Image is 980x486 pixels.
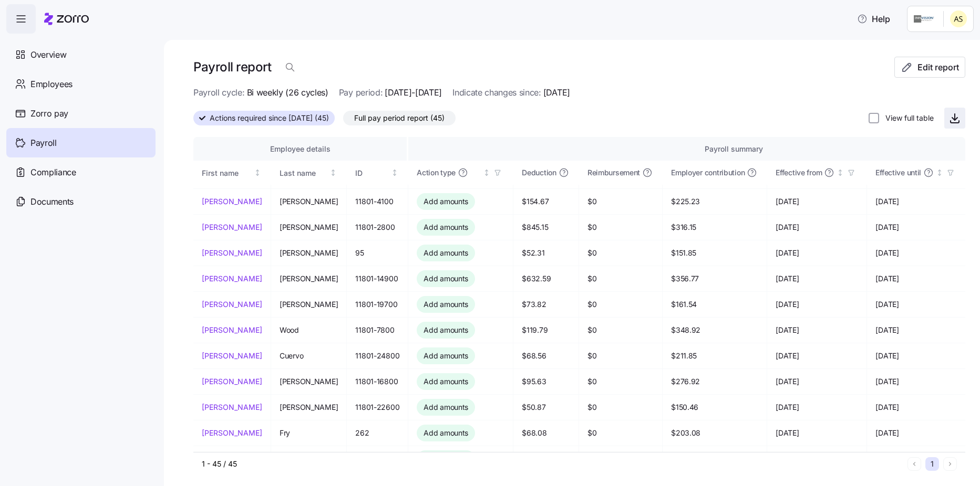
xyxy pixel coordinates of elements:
[483,169,490,176] div: Not sorted
[280,273,338,284] span: [PERSON_NAME]
[671,273,758,284] span: $356.77
[587,402,654,413] span: $0
[587,273,654,284] span: $0
[424,222,468,233] span: Add amounts
[587,325,654,335] span: $0
[587,222,654,233] span: $0
[936,169,943,176] div: Not sorted
[391,169,398,176] div: Not sorted
[776,248,858,258] span: [DATE]
[355,196,399,207] span: 11801-4100
[202,402,262,413] a: [PERSON_NAME]
[875,402,957,413] span: [DATE]
[339,86,383,99] span: Pay period:
[385,86,442,99] span: [DATE]-[DATE]
[879,113,934,123] label: View full table
[30,107,68,120] span: Zorro pay
[329,169,337,176] div: Not sorted
[355,376,399,387] span: 11801-16800
[671,351,758,361] span: $211.85
[280,376,338,387] span: [PERSON_NAME]
[210,111,329,125] span: Actions required since [DATE] (45)
[522,299,570,310] span: $73.82
[849,8,899,29] button: Help
[424,196,468,207] span: Add amounts
[6,40,156,69] a: Overview
[925,457,939,471] button: 1
[522,428,570,438] span: $68.08
[671,167,745,178] span: Employer contribution
[424,248,468,258] span: Add amounts
[202,273,262,284] a: [PERSON_NAME]
[247,86,328,99] span: Bi weekly (26 cycles)
[202,351,262,361] a: [PERSON_NAME]
[280,196,338,207] span: [PERSON_NAME]
[30,136,57,150] span: Payroll
[202,428,262,438] a: [PERSON_NAME]
[424,402,468,413] span: Add amounts
[907,457,921,471] button: Previous page
[776,402,858,413] span: [DATE]
[587,351,654,361] span: $0
[875,351,957,361] span: [DATE]
[587,196,654,207] span: $0
[202,459,903,469] div: 1 - 45 / 45
[776,167,822,178] span: Effective from
[943,457,957,471] button: Next page
[202,248,262,258] a: [PERSON_NAME]
[424,428,468,438] span: Add amounts
[30,78,73,91] span: Employees
[867,161,966,185] th: Effective untilNot sorted
[280,402,338,413] span: [PERSON_NAME]
[671,248,758,258] span: $151.85
[202,222,262,233] a: [PERSON_NAME]
[522,196,570,207] span: $154.67
[355,325,399,335] span: 11801-7800
[914,13,935,25] img: Employer logo
[355,351,399,361] span: 11801-24800
[30,48,66,61] span: Overview
[30,195,74,208] span: Documents
[193,161,271,185] th: First nameNot sorted
[408,161,513,185] th: Action typeNot sorted
[6,69,156,99] a: Employees
[522,273,570,284] span: $632.59
[671,376,758,387] span: $276.92
[875,376,957,387] span: [DATE]
[875,196,957,207] span: [DATE]
[776,428,858,438] span: [DATE]
[917,61,959,73] span: Edit report
[347,161,408,185] th: IDNot sorted
[424,273,468,284] span: Add amounts
[355,222,399,233] span: 11801-2800
[587,428,654,438] span: $0
[424,376,468,387] span: Add amounts
[355,167,389,179] div: ID
[452,86,541,99] span: Indicate changes since:
[857,13,890,25] span: Help
[671,428,758,438] span: $203.08
[522,325,570,335] span: $119.79
[671,325,758,335] span: $348.92
[767,161,867,185] th: Effective fromNot sorted
[355,248,399,258] span: 95
[776,351,858,361] span: [DATE]
[875,325,957,335] span: [DATE]
[280,222,338,233] span: [PERSON_NAME]
[6,128,156,157] a: Payroll
[522,351,570,361] span: $68.56
[280,428,338,438] span: Fry
[776,325,858,335] span: [DATE]
[6,157,156,187] a: Compliance
[950,10,967,27] img: 25966653fc60c1c706604e5d62ac2791
[671,299,758,310] span: $161.54
[202,299,262,310] a: [PERSON_NAME]
[671,222,758,233] span: $316.15
[776,376,858,387] span: [DATE]
[202,167,252,179] div: First name
[355,273,399,284] span: 11801-14900
[6,187,156,216] a: Documents
[522,248,570,258] span: $52.31
[202,325,262,335] a: [PERSON_NAME]
[875,428,957,438] span: [DATE]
